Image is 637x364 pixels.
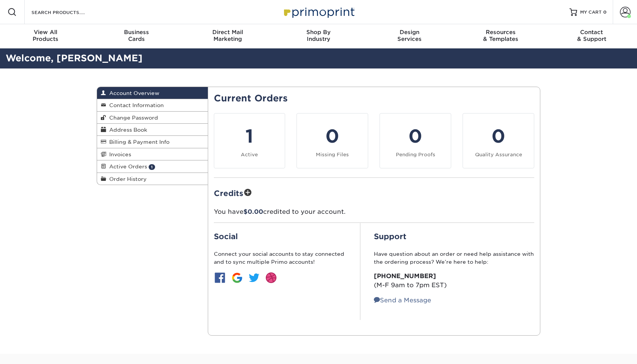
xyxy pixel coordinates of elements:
[301,123,363,150] div: 0
[97,99,208,111] a: Contact Information
[463,113,534,168] a: 0 Quality Assurance
[546,24,637,48] a: Contact& Support
[455,29,546,42] div: & Templates
[182,29,273,36] span: Direct Mail
[106,139,169,145] span: Billing & Payment Info
[374,232,534,241] h2: Support
[106,151,131,157] span: Invoices
[374,272,534,290] p: (M-F 9am to 7pm EST)
[219,123,281,150] div: 1
[106,102,164,108] span: Contact Information
[214,232,347,241] h2: Social
[374,272,436,280] strong: [PHONE_NUMBER]
[475,152,522,157] small: Quality Assurance
[214,187,535,199] h2: Credits
[273,29,364,42] div: Industry
[546,29,637,36] span: Contact
[182,24,273,48] a: Direct MailMarketing
[265,272,277,284] img: btn-dribbble.jpg
[364,29,455,36] span: Design
[273,24,364,48] a: Shop ByIndustry
[396,152,435,157] small: Pending Proofs
[97,173,208,185] a: Order History
[468,123,529,150] div: 0
[273,29,364,36] span: Shop By
[281,4,356,20] img: Primoprint
[214,207,535,216] p: You have credited to your account.
[106,176,147,182] span: Order History
[243,208,263,215] span: $0.00
[106,127,147,133] span: Address Book
[97,124,208,136] a: Address Book
[241,152,258,157] small: Active
[214,250,347,266] p: Connect your social accounts to stay connected and to sync multiple Primo accounts!
[91,29,182,36] span: Business
[97,112,208,124] a: Change Password
[91,29,182,42] div: Cards
[97,87,208,99] a: Account Overview
[455,24,546,48] a: Resources& Templates
[297,113,368,168] a: 0 Missing Files
[182,29,273,42] div: Marketing
[149,164,155,170] span: 1
[364,29,455,42] div: Services
[546,29,637,42] div: & Support
[214,93,535,104] h2: Current Orders
[214,113,286,168] a: 1 Active
[231,272,243,284] img: btn-google.jpg
[384,123,446,150] div: 0
[106,115,158,121] span: Change Password
[106,90,159,96] span: Account Overview
[248,272,260,284] img: btn-twitter.jpg
[316,152,349,157] small: Missing Files
[214,272,226,284] img: btn-facebook.jpg
[97,148,208,160] a: Invoices
[380,113,451,168] a: 0 Pending Proofs
[106,163,147,170] span: Active Orders
[97,160,208,173] a: Active Orders 1
[31,8,105,17] input: SEARCH PRODUCTS.....
[580,9,602,16] span: MY CART
[91,24,182,48] a: BusinessCards
[364,24,455,48] a: DesignServices
[97,136,208,148] a: Billing & Payment Info
[455,29,546,36] span: Resources
[374,250,534,266] p: Have question about an order or need help assistance with the ordering process? We’re here to help:
[374,297,431,304] a: Send a Message
[603,9,607,15] span: 0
